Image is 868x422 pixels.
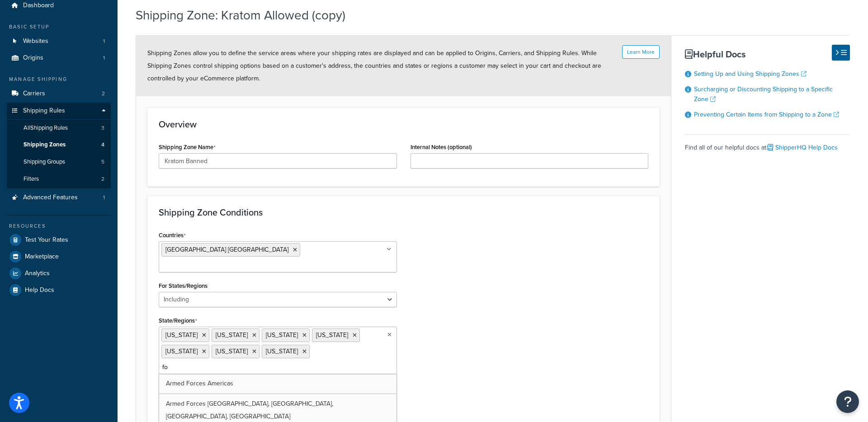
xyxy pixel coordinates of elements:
[103,194,105,202] span: 1
[410,144,472,150] label: Internal Notes (optional)
[7,120,111,136] a: AllShipping Rules3
[836,390,859,413] button: Open Resource Center
[23,54,43,62] span: Origins
[101,124,104,132] span: 3
[159,144,216,151] label: Shipping Zone Name
[23,38,48,45] span: Websites
[7,136,111,153] a: Shipping Zones4
[159,119,648,129] h3: Overview
[102,90,105,98] span: 2
[7,249,111,265] a: Marketplace
[7,136,111,153] li: Shipping Zones
[7,50,111,66] li: Origins
[7,23,111,31] div: Basic Setup
[147,48,601,83] span: Shipping Zones allow you to define the service areas where your shipping rates are displayed and ...
[768,143,838,152] a: ShipperHQ Help Docs
[7,33,111,50] li: Websites
[216,347,248,356] span: [US_STATE]
[25,270,50,277] span: Analytics
[25,236,68,244] span: Test Your Rates
[7,222,111,230] div: Resources
[832,45,850,61] button: Hide Help Docs
[7,171,111,188] li: Filters
[23,90,45,98] span: Carriers
[7,154,111,170] li: Shipping Groups
[23,194,78,202] span: Advanced Features
[7,85,111,102] a: Carriers2
[685,134,850,154] div: Find all of our helpful docs at:
[7,282,111,298] a: Help Docs
[7,154,111,170] a: Shipping Groups5
[136,6,839,24] h1: Shipping Zone: Kratom Allowed (copy)
[694,84,833,104] a: Surcharging or Discounting Shipping to a Specific Zone
[266,347,298,356] span: [US_STATE]
[694,69,807,79] a: Setting Up and Using Shipping Zones
[694,110,839,119] a: Preventing Certain Items from Shipping to a Zone
[7,232,111,248] a: Test Your Rates
[159,232,186,239] label: Countries
[622,45,660,59] button: Learn More
[7,85,111,102] li: Carriers
[7,189,111,206] a: Advanced Features1
[103,38,105,45] span: 1
[165,245,288,254] span: [GEOGRAPHIC_DATA] [GEOGRAPHIC_DATA]
[7,75,111,83] div: Manage Shipping
[166,399,333,421] span: Armed Forces [GEOGRAPHIC_DATA], [GEOGRAPHIC_DATA], [GEOGRAPHIC_DATA], [GEOGRAPHIC_DATA]
[7,33,111,50] a: Websites1
[23,2,54,9] span: Dashboard
[165,330,198,340] span: [US_STATE]
[24,158,65,166] span: Shipping Groups
[101,141,104,149] span: 4
[7,103,111,119] a: Shipping Rules
[7,50,111,66] a: Origins1
[159,317,197,324] label: State/Regions
[7,265,111,281] a: Analytics
[24,124,68,132] span: All Shipping Rules
[7,189,111,206] li: Advanced Features
[23,107,65,115] span: Shipping Rules
[165,347,198,356] span: [US_STATE]
[101,175,104,183] span: 2
[159,374,396,394] a: Armed Forces Americas
[7,103,111,188] li: Shipping Rules
[25,286,54,294] span: Help Docs
[685,49,850,59] h3: Helpful Docs
[7,171,111,188] a: Filters2
[216,330,248,340] span: [US_STATE]
[266,330,298,340] span: [US_STATE]
[316,330,348,340] span: [US_STATE]
[101,158,104,166] span: 5
[159,207,648,217] h3: Shipping Zone Conditions
[159,282,208,289] label: For States/Regions
[103,54,105,62] span: 1
[166,379,233,388] span: Armed Forces Americas
[24,141,66,149] span: Shipping Zones
[24,175,39,183] span: Filters
[25,253,59,261] span: Marketplace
